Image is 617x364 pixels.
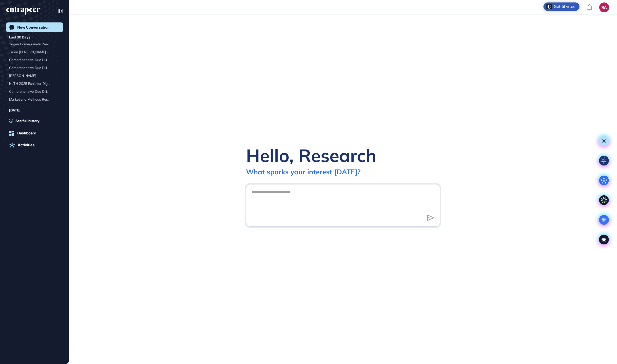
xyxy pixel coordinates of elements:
div: Comprehensive Due Diligence and Competitor Intelligence Report for Cyclothe [9,56,60,64]
a: See full history [9,118,63,123]
div: Comprehensive Due Diligen... [9,64,56,72]
div: Comprehensive Due Diligence and Competitor Intelligence Report for RARESUM in AI-Powered HealthTech [9,88,60,95]
div: Initiating a New Research Request [9,113,60,121]
div: Open Get Started checklist [543,2,579,11]
span: See full history [16,118,39,123]
a: Dashboard [6,128,63,138]
div: Dashboard [17,131,36,135]
div: What sparks your interest [DATE]? [246,167,361,176]
div: Comprehensive Due Diligence and Competitor Intelligence Report for Vignetim in AI-Powered SMB Gro... [9,64,60,72]
div: HLTH 2025 Exhibitor Digest Report for Eczacıbaşı: Analysis of Use Cases, Innovation Trends, and S... [9,80,60,88]
div: HLTH 2025 Exhibitor Diges... [9,80,56,88]
div: Market and Methods Research for AI Model Predicting Airline Ticket Prices [9,95,60,103]
div: Initiating a New Research... [9,113,56,121]
div: [DATE] [9,107,20,113]
div: [PERSON_NAME] [9,72,56,80]
div: New Conversation [17,25,50,30]
div: Talkie Robie için Kapsamlı Rekabet Analizi ve Pazar Araştırması Raporu [9,48,60,56]
div: entrapeer-logo [6,7,40,15]
div: Reese [9,72,60,80]
div: Hello, Research [246,144,376,166]
div: Yugen Pomegranate Peel Bio-Leather Market Analysis: Competitor Intelligence, Market Sizing, and S... [9,40,60,48]
img: launcher-image-alternative-text [546,4,552,9]
div: Talkie [PERSON_NAME] için Kapsaml... [9,48,56,56]
div: Yugen Pomegranate Peel Bi... [9,40,56,48]
div: Activities [18,143,35,147]
div: Comprehensive Due Diligen... [9,56,56,64]
a: New Conversation [6,22,63,32]
div: Comprehensive Due Diligen... [9,88,56,95]
div: Last 30 Days [9,34,30,40]
div: Market and Methods Resear... [9,95,56,103]
div: Get Started [554,4,576,9]
a: Activities [6,140,63,150]
button: RA [599,2,609,12]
